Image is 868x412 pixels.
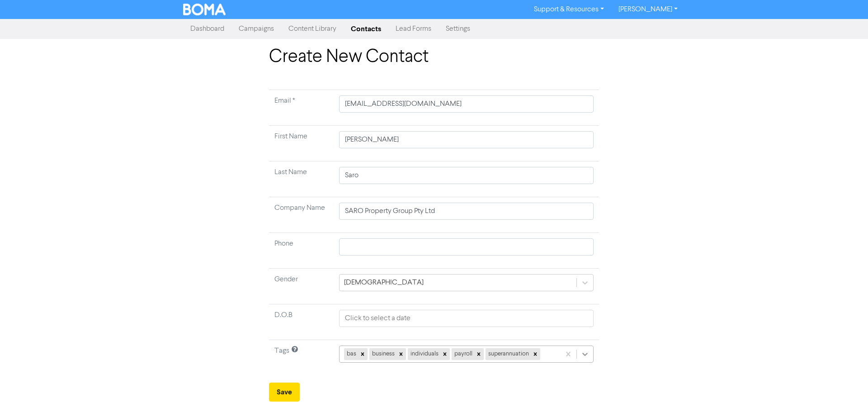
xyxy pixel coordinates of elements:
div: bas [344,348,358,360]
div: [DEMOGRAPHIC_DATA] [344,277,424,288]
div: payroll [452,348,474,360]
div: superannuation [486,348,530,360]
td: Phone [269,233,334,269]
a: Lead Forms [388,20,439,38]
div: individuals [408,348,440,360]
div: business [369,348,396,360]
td: Gender [269,269,334,304]
a: Content Library [281,20,344,38]
td: First Name [269,126,334,161]
iframe: Chat Widget [823,369,868,412]
td: D.O.B [269,304,334,340]
img: BOMA Logo [183,4,226,15]
td: Required [269,90,334,126]
a: [PERSON_NAME] [611,2,685,17]
a: Dashboard [183,20,231,38]
h1: Create New Contact [269,46,599,68]
input: Click to select a date [339,310,594,327]
td: Tags [269,340,334,376]
a: Support & Resources [527,2,611,17]
button: Save [269,383,300,402]
td: Last Name [269,161,334,197]
a: Settings [439,20,477,38]
a: Contacts [344,20,388,38]
td: Company Name [269,197,334,233]
a: Campaigns [231,20,281,38]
